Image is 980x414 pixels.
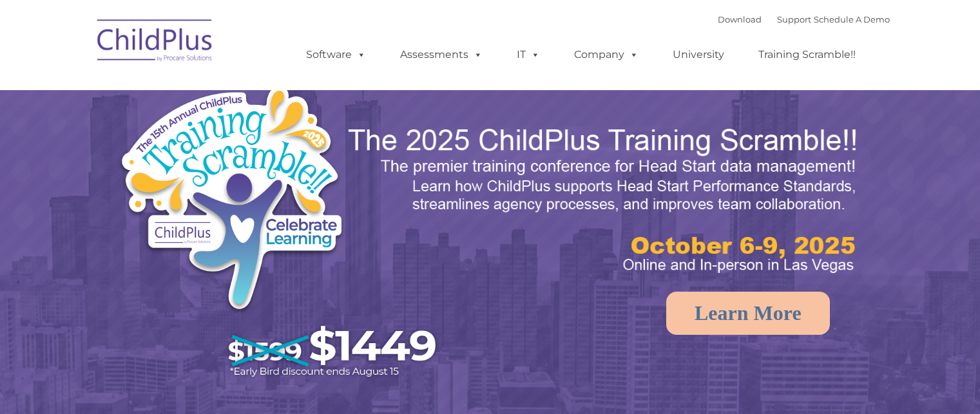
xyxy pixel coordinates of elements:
[660,42,737,68] a: University
[387,42,495,68] a: Assessments
[777,14,811,24] a: Support
[293,42,379,68] a: Software
[718,14,890,24] font: |
[561,42,651,68] a: Company
[504,42,553,68] a: IT
[91,10,220,75] img: ChildPlus by Procare Solutions
[745,42,869,68] a: Training Scramble!!
[666,292,830,335] a: Learn More
[814,14,890,24] a: Schedule A Demo
[718,14,762,24] a: Download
